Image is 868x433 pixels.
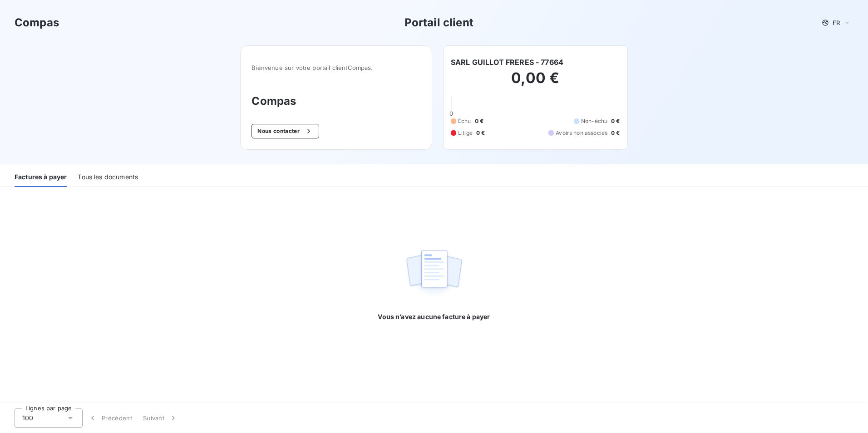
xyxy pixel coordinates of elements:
[78,168,138,187] div: Tous les documents
[581,117,607,125] span: Non-échu
[15,168,67,187] div: Factures à payer
[458,129,473,137] span: Litige
[15,15,59,31] h3: Compas
[833,19,840,26] span: FR
[138,408,183,428] button: Suivant
[451,57,563,68] h6: SARL GUILLOT FRERES - 77664
[83,408,138,428] button: Précédent
[252,124,319,138] button: Nous contacter
[404,15,473,31] h3: Portail client
[475,117,483,125] span: 0 €
[449,110,453,117] span: 0
[252,64,421,71] span: Bienvenue sur votre portail client Compas .
[22,413,33,423] span: 100
[611,129,620,137] span: 0 €
[378,312,490,321] span: Vous n’avez aucune facture à payer
[451,69,620,96] h2: 0,00 €
[556,129,607,137] span: Avoirs non associés
[476,129,485,137] span: 0 €
[458,117,471,125] span: Échu
[611,117,620,125] span: 0 €
[252,93,421,109] h3: Compas
[405,245,463,301] img: empty state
